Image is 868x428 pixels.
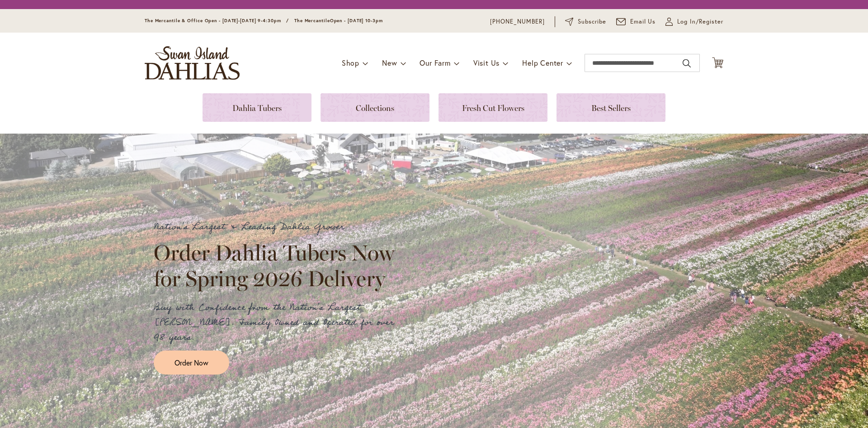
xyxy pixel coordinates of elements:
a: Log In/Register [665,17,723,26]
span: Order Now [175,357,208,368]
span: Email Us [630,17,656,26]
span: New [382,58,397,67]
a: Subscribe [565,17,606,26]
a: Email Us [616,17,656,26]
a: Order Now [154,351,229,375]
h2: Order Dahlia Tubers Now for Spring 2026 Delivery [154,240,402,291]
span: Help Center [522,58,563,67]
span: Log In/Register [677,17,723,26]
span: Visit Us [473,58,500,67]
p: Nation's Largest & Leading Dahlia Grower [154,220,402,235]
span: Open - [DATE] 10-3pm [330,18,383,24]
button: Search [683,56,691,71]
a: store logo [145,46,240,80]
span: Subscribe [578,17,606,26]
a: [PHONE_NUMBER] [490,17,545,26]
span: The Mercantile & Office Open - [DATE]-[DATE] 9-4:30pm / The Mercantile [145,18,330,24]
span: Our Farm [420,58,450,67]
p: Buy with Confidence from the Nation's Largest [PERSON_NAME]. Family Owned and Operated for over 9... [154,300,402,345]
span: Shop [342,58,359,67]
